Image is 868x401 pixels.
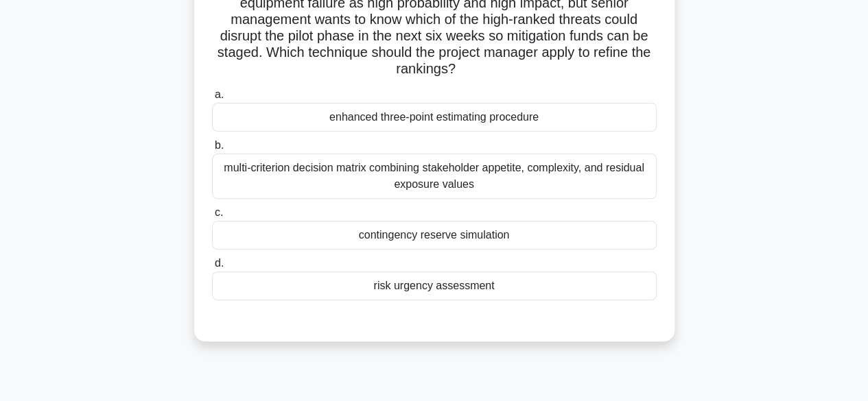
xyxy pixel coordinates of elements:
span: c. [215,206,223,218]
span: a. [215,88,224,100]
div: multi-criterion decision matrix combining stakeholder appetite, complexity, and residual exposure... [212,154,657,199]
div: contingency reserve simulation [212,221,657,250]
span: d. [215,257,224,269]
div: risk urgency assessment [212,271,657,300]
div: enhanced three-point estimating procedure [212,103,657,132]
span: b. [215,139,224,151]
